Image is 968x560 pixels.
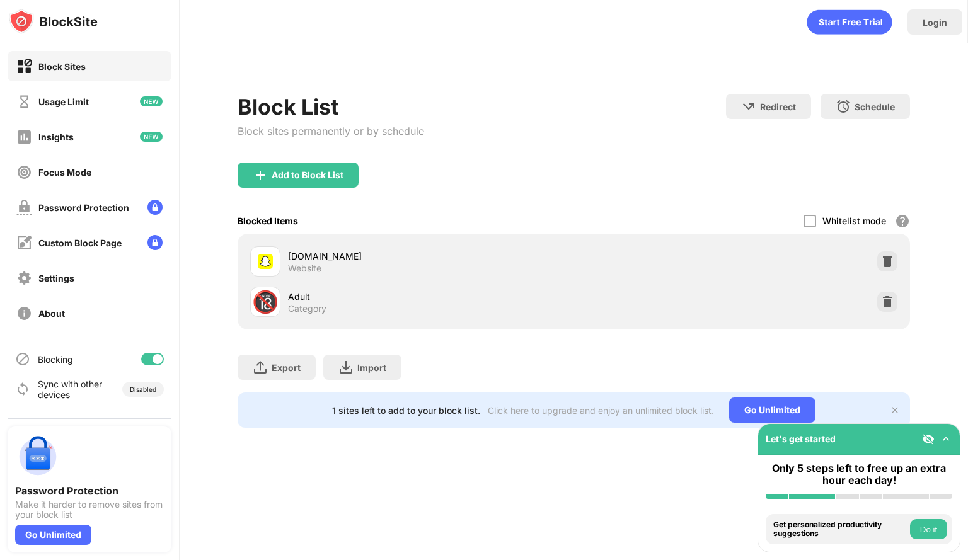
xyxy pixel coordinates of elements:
img: favicons [258,254,273,269]
img: time-usage-off.svg [16,94,32,110]
div: Export [272,362,301,373]
div: Only 5 steps left to free up an extra hour each day! [766,462,952,486]
div: Redirect [760,101,796,112]
div: Login [923,17,947,28]
img: lock-menu.svg [147,200,163,215]
div: Insights [38,132,74,142]
div: Make it harder to remove sites from your block list [15,500,164,520]
div: Click here to upgrade and enjoy an unlimited block list. [488,405,714,416]
div: Disabled [130,386,156,393]
div: Blocked Items [238,215,298,226]
div: animation [807,9,892,35]
img: push-password-protection.svg [15,434,60,479]
img: customize-block-page-off.svg [16,235,32,251]
img: omni-setup-toggle.svg [940,433,952,445]
div: Let's get started [766,433,836,444]
div: Go Unlimited [729,397,815,423]
div: [DOMAIN_NAME] [288,249,573,263]
div: Get personalized productivity suggestions [773,520,907,539]
img: settings-off.svg [16,270,32,286]
img: about-off.svg [16,306,32,321]
img: block-on.svg [16,59,32,74]
div: About [38,308,65,319]
div: Go Unlimited [15,525,91,545]
button: Do it [910,519,947,539]
div: Block Sites [38,61,86,72]
div: Block sites permanently or by schedule [238,125,424,137]
div: Whitelist mode [822,215,886,226]
img: sync-icon.svg [15,382,30,397]
img: focus-off.svg [16,164,32,180]
div: Schedule [855,101,895,112]
img: x-button.svg [890,405,900,415]
div: Usage Limit [38,96,89,107]
div: Password Protection [15,484,164,497]
img: blocking-icon.svg [15,351,30,367]
div: Blocking [38,354,73,365]
div: Add to Block List [272,170,343,180]
img: password-protection-off.svg [16,200,32,215]
img: lock-menu.svg [147,235,163,250]
div: Import [357,362,386,373]
div: Block List [238,94,424,120]
div: 1 sites left to add to your block list. [332,405,480,416]
div: Category [288,303,326,314]
div: Focus Mode [38,167,91,178]
div: Password Protection [38,202,129,213]
img: eye-not-visible.svg [922,433,935,445]
img: logo-blocksite.svg [9,9,98,34]
div: Adult [288,290,573,303]
img: insights-off.svg [16,129,32,145]
div: Website [288,263,321,274]
div: Settings [38,273,74,283]
div: 🔞 [252,289,279,315]
div: Sync with other devices [38,379,103,400]
img: new-icon.svg [140,96,163,106]
img: new-icon.svg [140,132,163,142]
div: Custom Block Page [38,237,122,248]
